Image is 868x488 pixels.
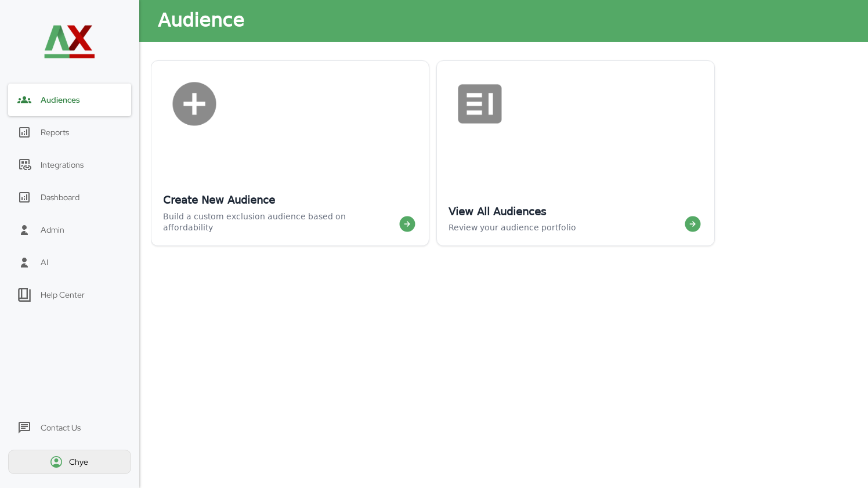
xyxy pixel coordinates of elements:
[41,160,84,170] div: Integrations
[163,211,397,234] div: Build a custom exclusion audience based on affordability
[41,422,81,433] div: Contact Us
[454,78,506,130] img: view-audiences
[41,257,48,268] div: AI
[41,290,85,300] div: Help Center
[69,457,90,467] div: Chye
[41,225,64,235] div: Admin
[449,205,682,218] div: View All Audiences
[163,194,397,207] div: Create New Audience
[397,214,418,234] img: next
[41,127,69,138] div: Reports
[168,78,220,130] img: create-audience
[41,192,79,203] div: Dashboard
[682,214,703,234] img: next
[449,222,682,234] div: Review your audience portfolio
[158,8,244,34] div: Audience
[41,95,80,105] span: Audiences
